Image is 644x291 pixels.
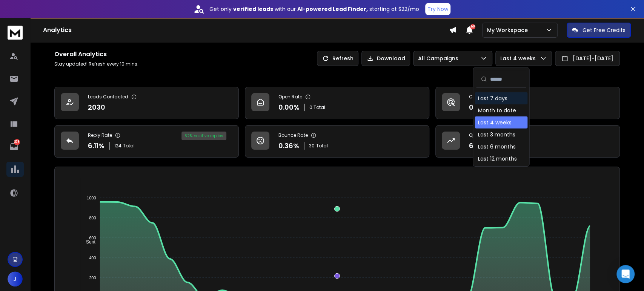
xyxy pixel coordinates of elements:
div: Last 12 months [478,155,516,162]
p: All Campaigns [418,55,461,62]
tspan: 400 [89,256,96,260]
p: Open Rate [278,94,302,100]
p: Reply Rate [88,132,112,138]
p: 64 [469,141,478,151]
p: 0.00 % [469,102,490,113]
p: Opportunities [469,132,500,138]
p: Last 4 weeks [500,55,539,62]
p: Leads Contacted [88,94,128,100]
span: Sent [80,239,95,245]
a: Open Rate0.00%0 Total [245,87,429,119]
button: J [8,271,23,286]
div: Last 6 months [478,143,515,150]
a: 278 [6,139,22,154]
div: 52 % positive replies [181,132,226,140]
a: Click Rate0.00%0 Total [435,87,620,119]
p: 0 Total [309,104,325,110]
div: Open Intercom Messenger [616,265,635,283]
button: Get Free Credits [567,23,631,38]
p: Stay updated! Refresh every 10 mins. [54,61,138,67]
p: My Workspace [487,26,531,34]
a: Opportunities64$127936 [435,125,620,158]
p: 2030 [88,102,105,113]
span: 50 [470,24,475,29]
img: logo [8,26,23,40]
h1: Overall Analytics [54,50,138,59]
div: Month to date [478,107,516,114]
tspan: 800 [89,216,96,220]
p: 0.36 % [278,141,299,151]
div: Last 3 months [478,131,515,138]
h1: Analytics [43,26,449,35]
a: Leads Contacted2030 [54,87,239,119]
p: 6.11 % [88,141,105,151]
div: Last 4 weeks [478,119,511,126]
p: Click Rate [469,94,492,100]
span: 124 [114,143,121,149]
p: 0.00 % [278,102,300,113]
p: Refresh [332,55,354,62]
strong: verified leads [233,5,273,13]
span: Total [123,143,135,149]
tspan: 600 [89,236,96,240]
button: Download [361,51,410,66]
p: Try Now [427,5,448,13]
span: Total [316,143,328,149]
p: Bounce Rate [278,132,308,138]
p: Get Free Credits [583,26,626,34]
div: Last 7 days [478,95,507,102]
a: Reply Rate6.11%124Total52% positive replies [54,125,239,158]
button: [DATE]-[DATE] [555,51,620,66]
tspan: 200 [89,276,96,280]
tspan: 1000 [87,196,96,200]
span: 30 [309,143,315,149]
button: Refresh [317,51,358,66]
p: Get only with our starting at $22/mo [209,5,419,13]
p: 278 [14,139,20,145]
a: Bounce Rate0.36%30Total [245,125,429,158]
strong: AI-powered Lead Finder, [297,5,368,13]
button: Try Now [425,3,450,15]
p: Download [377,55,405,62]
